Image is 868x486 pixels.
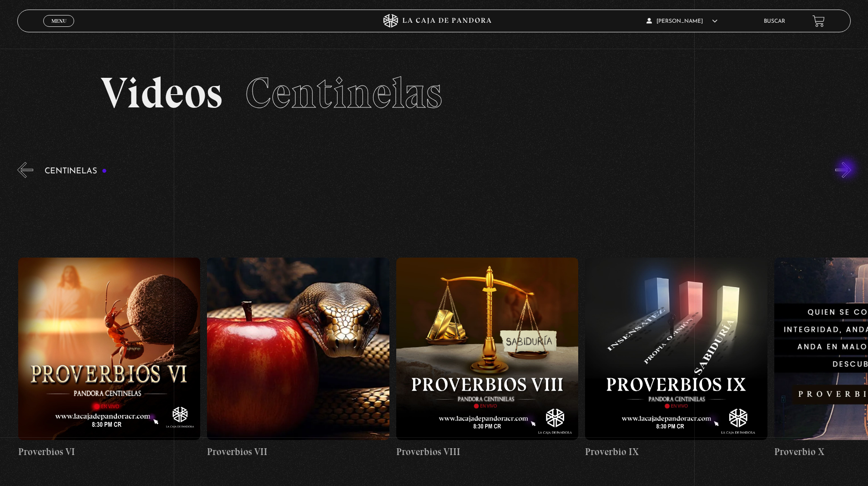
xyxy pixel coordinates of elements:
[18,445,201,459] h4: Proverbios VI
[45,167,107,176] h3: Centinelas
[835,162,851,178] button: Next
[17,162,33,178] button: Previous
[207,445,389,459] h4: Proverbios VII
[646,19,717,24] span: [PERSON_NAME]
[812,15,825,27] a: View your shopping cart
[48,26,70,32] span: Cerrar
[585,445,767,459] h4: Proverbio IX
[101,71,767,115] h2: Videos
[396,445,579,459] h4: Proverbios VIII
[51,18,66,24] span: Menu
[764,19,785,24] a: Buscar
[245,67,442,119] span: Centinelas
